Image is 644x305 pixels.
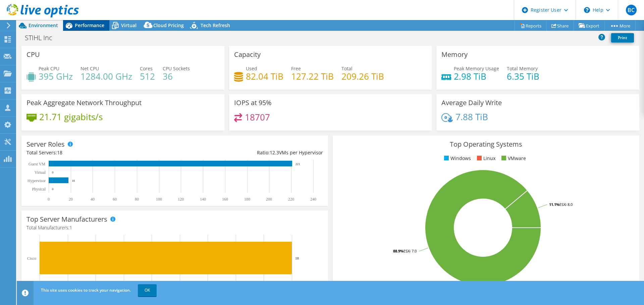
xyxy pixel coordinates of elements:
[546,20,574,31] a: Share
[27,256,36,261] text: Cisco
[69,197,73,202] text: 20
[91,197,95,202] text: 40
[500,155,526,162] li: VMware
[39,65,59,72] span: Peak CPU
[475,155,495,162] li: Linux
[507,65,538,72] span: Total Memory
[135,197,139,202] text: 80
[574,20,605,31] a: Export
[163,65,190,72] span: CPU Sockets
[26,99,142,106] h3: Peak Aggregate Network Throughput
[393,248,404,253] tspan: 88.9%
[29,162,45,166] text: Guest VM
[611,33,634,43] a: Print
[549,202,559,207] tspan: 11.1%
[270,149,279,156] span: 12.3
[22,34,63,42] h1: STIHL Inc
[140,73,155,80] h4: 512
[57,149,62,156] span: 18
[163,73,190,80] h4: 36
[291,73,334,80] h4: 127.22 TiB
[140,65,153,72] span: Cores
[454,65,499,72] span: Peak Memory Usage
[341,65,353,72] span: Total
[138,284,157,296] a: OK
[121,22,137,28] span: Virtual
[39,113,103,121] h4: 21.71 gigabits/s
[26,149,175,156] div: Total Servers:
[626,5,637,15] span: BC
[246,73,283,80] h4: 82.04 TiB
[26,216,107,223] h3: Top Server Manufacturers
[234,99,272,106] h3: IOPS at 95%
[404,248,417,253] tspan: ESXi 7.0
[234,51,261,58] h3: Capacity
[26,51,40,58] h3: CPU
[296,162,300,166] text: 221
[338,141,634,148] h3: Top Operating Systems
[52,187,54,191] text: 0
[295,256,299,260] text: 18
[604,20,636,31] a: More
[515,20,547,31] a: Reports
[52,171,54,174] text: 0
[507,73,539,80] h4: 6.35 TiB
[291,65,301,72] span: Free
[178,197,184,202] text: 120
[201,22,230,28] span: Tech Refresh
[454,73,499,80] h4: 2.98 TiB
[441,51,468,58] h3: Memory
[35,170,46,175] text: Virtual
[442,155,471,162] li: Windows
[341,73,384,80] h4: 209.26 TiB
[41,287,131,293] span: This site uses cookies to track your navigation.
[29,22,58,28] span: Environment
[200,197,206,202] text: 140
[245,113,270,121] h4: 18707
[48,197,50,202] text: 0
[32,187,46,192] text: Physical
[113,197,117,202] text: 60
[26,141,65,148] h3: Server Roles
[246,65,257,72] span: Used
[310,197,316,202] text: 240
[72,179,75,182] text: 18
[69,224,72,231] span: 1
[244,197,250,202] text: 180
[559,202,573,207] tspan: ESXi 8.0
[288,197,294,202] text: 220
[156,197,162,202] text: 100
[441,99,502,106] h3: Average Daily Write
[28,178,46,183] text: Hypervisor
[455,113,488,121] h4: 7.88 TiB
[80,73,132,80] h4: 1284.00 GHz
[175,149,323,156] div: Ratio: VMs per Hypervisor
[26,224,323,231] h4: Total Manufacturers:
[584,7,590,13] svg: \n
[39,73,73,80] h4: 395 GHz
[75,22,104,28] span: Performance
[222,197,228,202] text: 160
[153,22,184,28] span: Cloud Pricing
[266,197,272,202] text: 200
[80,65,99,72] span: Net CPU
